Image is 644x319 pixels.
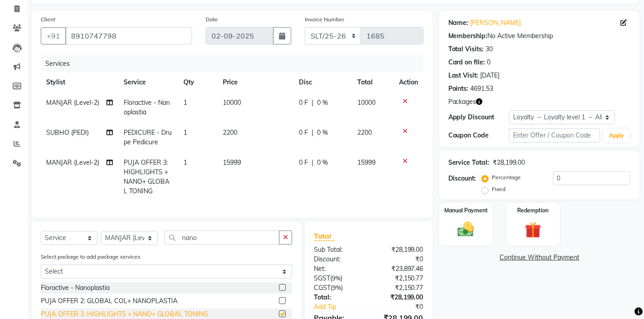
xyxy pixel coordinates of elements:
div: Sub Total: [307,245,369,255]
span: 0 F [299,128,308,137]
th: Action [394,72,423,93]
div: ( ) [307,283,369,293]
label: Redemption [517,206,548,215]
span: 9% [332,275,341,282]
div: PUJA OFFER 2: GLOBAL COL+ NANOPLASTIA [41,296,178,306]
span: 0 % [317,128,328,137]
div: Floractive - Nanoplastia [41,283,110,293]
input: Enter Offer / Coupon Code [509,128,600,142]
a: Continue Without Payment [441,253,638,262]
a: Add Tip [307,302,379,312]
span: CGST [314,284,331,292]
img: _cash.svg [452,220,479,239]
input: Search by Name/Mobile/Email/Code [65,27,192,44]
span: 1 [183,128,187,137]
label: Percentage [492,173,521,182]
div: ₹28,199.00 [369,293,430,302]
div: 0 [487,58,491,67]
span: 0 F [299,98,308,108]
th: Disc [293,72,352,93]
div: Apply Discount [448,113,509,122]
span: MANJAR (Level-2) [46,98,99,107]
span: SGST [314,274,330,282]
div: Total Visits: [448,44,484,54]
div: ₹2,150.77 [369,274,430,283]
div: Points: [448,84,469,93]
span: 10000 [357,98,375,107]
div: Last Visit: [448,71,479,80]
div: Net: [307,264,369,274]
button: +91 [41,27,66,44]
label: Fixed [492,185,506,193]
div: ₹0 [369,255,430,264]
label: Invoice Number [305,15,344,24]
span: | [312,158,313,167]
span: SUBHO (PEDI) [46,128,89,137]
span: 10000 [223,98,241,107]
span: 1 [183,98,187,107]
div: ₹23,897.46 [369,264,430,274]
div: 4691.53 [471,84,494,93]
div: Name: [448,18,469,28]
span: 0 % [317,158,328,167]
label: Select package to add package services [41,253,140,261]
th: Total [352,72,393,93]
span: | [312,128,313,137]
span: Floractive - Nanoplastia [124,98,170,116]
div: No Active Membership [448,31,630,41]
th: Stylist [41,72,118,93]
span: 1 [183,158,187,167]
a: [PERSON_NAME] [471,18,521,28]
th: Qty [178,72,218,93]
label: Client [41,15,55,24]
span: 0 F [299,158,308,167]
span: Packages [448,97,476,107]
label: Manual Payment [444,206,488,215]
input: Search or Scan [164,231,279,245]
span: 15999 [223,158,241,167]
th: Price [218,72,293,93]
div: Discount: [448,174,476,183]
div: Total: [307,293,369,302]
span: MANJAR (Level-2) [46,158,99,167]
span: PUJA OFFER 3: HIGHLIGHTS + NANO+ GLOBAL TONING [124,158,169,195]
div: 30 [486,44,493,54]
div: Membership: [448,31,488,41]
div: ( ) [307,274,369,283]
span: 0 % [317,98,328,108]
div: Discount: [307,255,369,264]
div: [DATE] [481,71,500,80]
button: Apply [604,129,630,142]
div: ₹2,150.77 [369,283,430,293]
th: Service [118,72,178,93]
span: 2200 [223,128,238,137]
div: Coupon Code [448,131,509,140]
img: _gift.svg [520,220,547,240]
div: Service Total: [448,158,490,167]
div: ₹28,199.00 [369,245,430,255]
div: Services [42,55,430,72]
div: ₹28,199.00 [493,158,525,167]
span: 9% [332,284,341,291]
span: Total [314,231,335,241]
div: ₹0 [379,302,430,312]
div: PUJA OFFER 3: HIGHLIGHTS + NANO+ GLOBAL TONING [41,309,208,319]
span: PEDICURE - Drupe Pedicure [124,128,172,146]
span: | [312,98,313,108]
span: 15999 [357,158,375,167]
span: 2200 [357,128,372,137]
label: Date [206,15,218,24]
div: Card on file: [448,58,485,67]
